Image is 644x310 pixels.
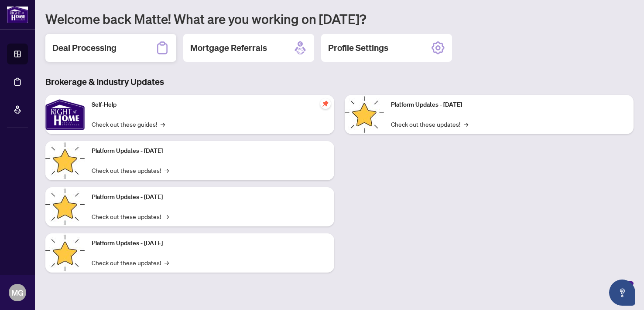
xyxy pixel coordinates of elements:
[164,212,169,221] span: →
[345,95,384,134] img: Platform Updates - June 23, 2025
[52,42,116,54] h2: Deal Processing
[11,286,24,299] span: MG
[45,141,85,180] img: Platform Updates - September 16, 2025
[45,10,634,27] h1: Welcome back Matte! What are you working on [DATE]?
[190,42,267,54] h2: Mortgage Referrals
[92,146,327,156] p: Platform Updates - [DATE]
[320,98,331,109] span: pushpin
[45,233,85,273] img: Platform Updates - July 8, 2025
[391,119,468,129] a: Check out these updates!→
[609,280,635,306] button: Open asap
[391,100,627,110] p: Platform Updates - [DATE]
[92,258,169,267] a: Check out these updates!→
[92,165,169,175] a: Check out these updates!→
[92,119,165,129] a: Check out these guides!→
[164,165,169,175] span: →
[328,42,388,54] h2: Profile Settings
[45,95,85,134] img: Self-Help
[92,239,327,248] p: Platform Updates - [DATE]
[45,187,85,226] img: Platform Updates - July 21, 2025
[164,258,169,267] span: →
[92,212,169,221] a: Check out these updates!→
[45,76,634,88] h3: Brokerage & Industry Updates
[7,7,28,23] img: logo
[161,119,165,129] span: →
[464,119,468,129] span: →
[92,100,327,110] p: Self-Help
[92,192,327,202] p: Platform Updates - [DATE]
